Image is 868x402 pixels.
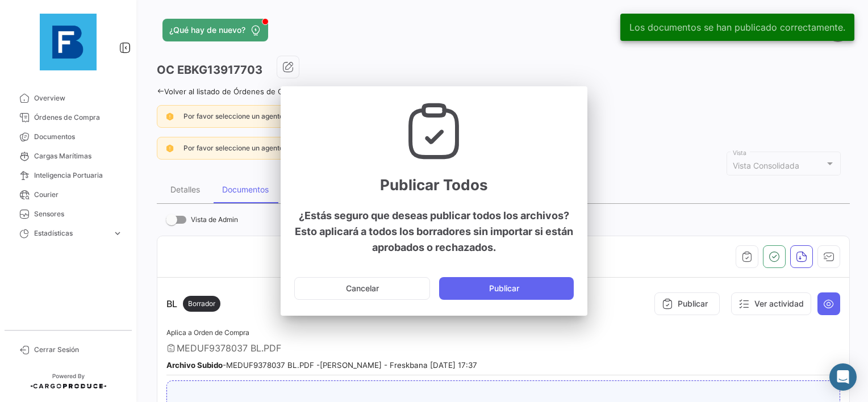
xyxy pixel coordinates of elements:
button: Publicar [439,277,574,300]
small: - MEDUF9378037 BL.PDF - [PERSON_NAME] - Freskbana [DATE] 17:37 [166,361,477,370]
span: MEDUF9378037 BL.PDF [177,342,281,354]
span: Borrador [188,299,215,309]
span: Órdenes de Compra [34,112,123,123]
span: Cerrar Sesión [34,345,123,355]
span: Los documentos se han publicado correctamente. [629,22,845,33]
div: Detalles [170,185,200,194]
div: Documentos [222,185,269,194]
span: Sensores [34,209,123,219]
img: 12429640-9da8-4fa2-92c4-ea5716e443d2.jpg [40,14,97,70]
button: Cancelar [294,277,430,300]
span: Estadísticas [34,228,108,238]
b: Archivo Subido [166,361,223,370]
a: Volver al listado de Órdenes de Compra [157,87,305,96]
div: Abrir Intercom Messenger [829,363,857,391]
span: Vista de Admin [191,213,238,227]
span: Inteligencia Portuaria [34,170,123,181]
span: Vista Consolidada [733,161,799,170]
span: ¿Qué hay de nuevo? [169,24,245,36]
h3: OC EBKG13917703 [157,62,262,78]
button: Publicar [654,292,720,315]
span: Por favor seleccione un agente de aduanas de origen [183,112,356,120]
span: expand_more [112,228,123,238]
h4: ¿Estás seguro que deseas publicar todos los archivos? Esto aplicará a todos los borradores sin im... [294,208,574,256]
p: BL [166,296,220,312]
span: Overview [34,93,123,103]
span: Por favor seleccione un agente de aduanas de destino [183,144,359,152]
button: Ver actividad [731,292,811,315]
span: Cargas Marítimas [34,151,123,161]
span: Courier [34,190,123,200]
span: Aplica a Orden de Compra [166,328,249,337]
span: Documentos [34,132,123,142]
p: Publicar Todos [294,177,574,193]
